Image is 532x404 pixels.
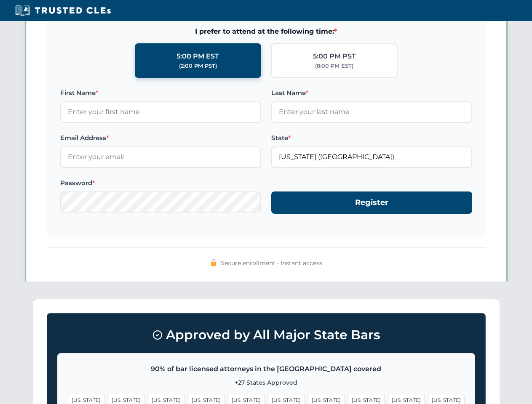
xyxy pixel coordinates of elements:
[68,364,465,375] p: 90% of bar licensed attorneys in the [GEOGRAPHIC_DATA] covered
[60,101,261,122] input: Enter your first name
[60,26,472,37] span: I prefer to attend at the following time:
[176,51,219,62] div: 5:00 PM EST
[271,146,472,167] input: Florida (FL)
[60,88,261,98] label: First Name
[179,62,217,70] div: (2:00 PM PST)
[221,258,322,268] span: Secure enrollment • Instant access
[271,101,472,122] input: Enter your last name
[13,4,113,17] img: Trusted CLEs
[271,88,472,98] label: Last Name
[210,259,217,266] img: 🔒
[60,178,261,188] label: Password
[57,324,475,346] h3: Approved by All Major State Bars
[60,146,261,167] input: Enter your email
[68,378,465,387] p: +27 States Approved
[315,62,353,70] div: (8:00 PM EST)
[60,133,261,143] label: Email Address
[271,133,472,143] label: State
[313,51,356,62] div: 5:00 PM PST
[271,191,472,214] button: Register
